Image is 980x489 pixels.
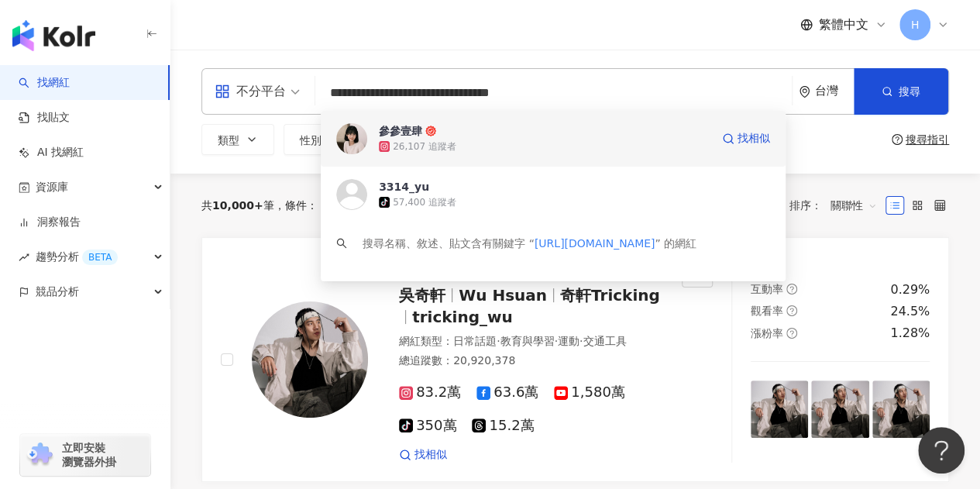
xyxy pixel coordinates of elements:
[819,16,868,33] span: 繁體中文
[558,335,579,347] span: 運動
[911,16,920,33] span: H
[872,381,930,438] img: post-image
[786,328,797,339] span: question-circle
[412,308,513,326] span: tricking_wu
[215,84,230,99] span: appstore
[751,381,808,438] img: post-image
[25,443,55,467] img: chrome extension
[218,134,239,146] span: 類型
[751,283,783,295] span: 互動率
[336,123,367,154] img: KOL Avatar
[583,335,626,347] span: 交通工具
[36,170,68,205] span: 資源庫
[379,179,429,195] div: 3314_yu
[19,215,81,230] a: 洞察報告
[453,335,497,347] span: 日常話題
[399,353,663,369] div: 總追蹤數 ： 20,920,378
[579,335,583,347] span: ·
[36,239,118,274] span: 趨勢分析
[19,75,70,91] a: search找網紅
[393,140,456,153] div: 26,107 追蹤者
[284,124,356,155] button: 性別
[899,85,920,98] span: 搜尋
[379,123,422,139] div: 參參壹肆
[500,335,554,347] span: 教育與學習
[19,252,29,263] span: rise
[472,418,534,434] span: 15.2萬
[554,335,557,347] span: ·
[399,418,456,434] span: 350萬
[476,384,538,401] span: 63.6萬
[459,286,547,305] span: Wu Hsuan
[393,196,456,209] div: 57,400 追蹤者
[414,447,447,463] span: 找相似
[363,235,696,252] div: 搜尋名稱、敘述、貼文含有關鍵字 “ ” 的網紅
[20,434,150,476] a: chrome extension立即安裝 瀏覽器外掛
[799,86,810,98] span: environment
[36,274,79,309] span: 競品分析
[62,441,116,469] span: 立即安裝 瀏覽器外掛
[890,281,930,298] div: 0.29%
[854,68,948,115] button: 搜尋
[738,131,770,146] span: 找相似
[751,305,783,317] span: 觀看率
[201,124,274,155] button: 類型
[892,134,903,145] span: question-circle
[201,199,274,212] div: 共 筆
[274,199,318,212] span: 條件 ：
[252,301,368,418] img: KOL Avatar
[399,334,663,350] div: 網紅類型 ：
[751,327,783,339] span: 漲粉率
[82,250,118,265] div: BETA
[215,79,286,104] div: 不分平台
[815,84,854,98] div: 台灣
[19,145,84,160] a: AI 找網紅
[811,381,868,438] img: post-image
[560,286,660,305] span: 奇軒Tricking
[336,179,367,210] img: KOL Avatar
[918,427,965,474] iframe: Help Scout Beacon - Open
[789,193,885,218] div: 排序：
[399,286,445,305] span: 吳奇軒
[497,335,500,347] span: ·
[722,123,770,154] a: 找相似
[786,305,797,316] span: question-circle
[535,237,655,250] span: [URL][DOMAIN_NAME]
[786,284,797,294] span: question-circle
[300,134,322,146] span: 性別
[12,20,95,51] img: logo
[890,325,930,342] div: 1.28%
[212,199,263,212] span: 10,000+
[906,133,949,146] div: 搜尋指引
[890,303,930,320] div: 24.5%
[399,447,447,463] a: 找相似
[19,110,70,126] a: 找貼文
[554,384,625,401] span: 1,580萬
[830,193,877,218] span: 關聯性
[336,238,347,249] span: search
[201,237,949,482] a: KOL Avatar吳奇軒Wu Hsuan奇軒Trickingtricking_wu網紅類型：日常話題·教育與學習·運動·交通工具總追蹤數：20,920,37883.2萬63.6萬1,580萬3...
[399,384,461,401] span: 83.2萬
